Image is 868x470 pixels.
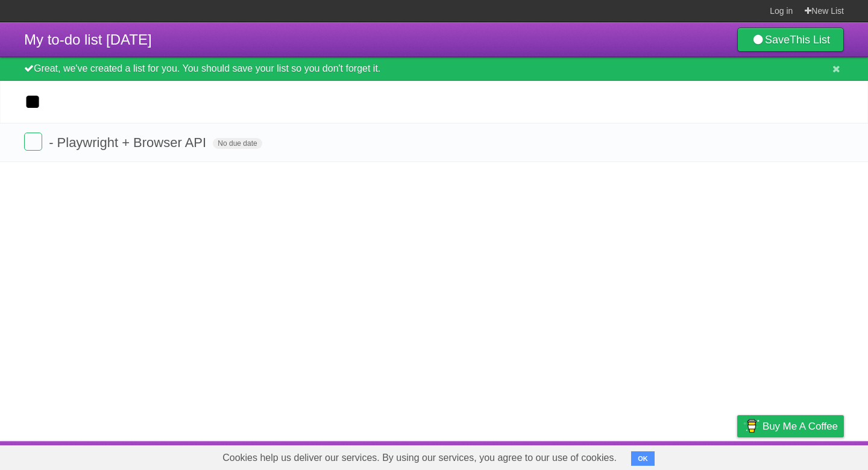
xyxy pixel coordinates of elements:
[790,34,830,46] b: This List
[617,444,665,467] a: Developers
[213,138,262,149] span: No due date
[577,444,602,467] a: About
[681,444,707,467] a: Terms
[24,31,152,48] span: My to-do list [DATE]
[763,416,838,437] span: Buy me a coffee
[24,133,42,151] label: Done
[737,415,844,437] a: Buy me a coffee
[631,451,655,466] button: OK
[737,28,844,52] a: SaveThis List
[49,135,209,150] span: - Playwright + Browser API
[210,446,629,470] span: Cookies help us deliver our services. By using our services, you agree to our use of cookies.
[768,444,844,467] a: Suggest a feature
[743,416,759,436] img: Buy me a coffee
[722,444,753,467] a: Privacy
